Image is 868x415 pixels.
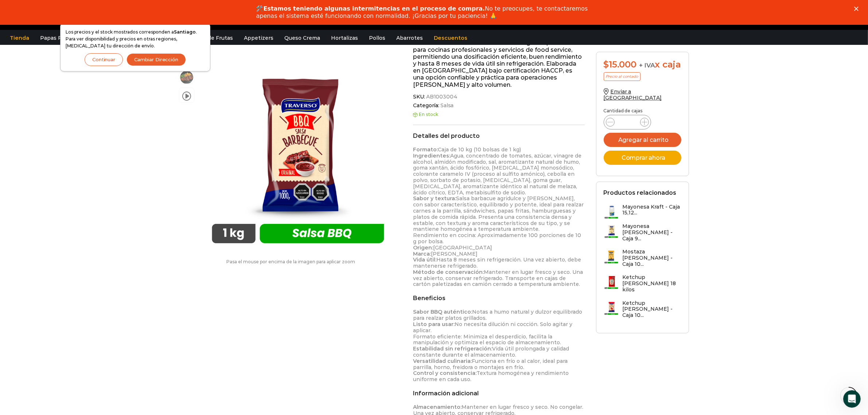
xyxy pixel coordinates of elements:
[126,53,186,66] button: Cambiar Dirección
[604,59,609,70] span: $
[620,117,634,127] input: Product quantity
[198,52,398,252] img: salsa bbq traverso
[623,249,681,267] h3: Mostaza [PERSON_NAME] - Caja 10...
[240,31,277,45] a: Appetizers
[264,5,485,12] b: Estamos teniendo algunas intermitencias en el proceso de compra.
[623,204,681,216] h3: Mayonesa Kraft - Caja 15,12...
[85,53,123,66] button: Continuar
[413,132,585,139] h2: Detalles del producto
[604,189,677,196] h2: Productos relacionados
[413,390,585,397] h2: Información adicional
[413,269,484,275] strong: Método de conservación:
[413,195,456,202] strong: Sabor y textura:
[413,244,433,251] strong: Origen:
[604,249,681,271] a: Mostaza [PERSON_NAME] - Caja 10...
[413,309,472,315] strong: Sabor BBQ auténtico:
[365,31,389,45] a: Pollos
[36,31,77,45] a: Papas Fritas
[413,309,585,383] p: Notas a humo natural y dulzor equilibrado para realzar platos grillados. No necesita dilución ni ...
[174,29,196,35] strong: Santiago
[413,321,455,327] strong: Listo para usar:
[413,112,585,117] p: En stock
[413,152,450,159] strong: Ingredientes:
[413,146,438,153] strong: Formato:
[604,300,681,322] a: Ketchup [PERSON_NAME] - Caja 10...
[623,300,681,318] h3: Ketchup [PERSON_NAME] - Caja 10...
[413,345,492,352] strong: Estabilidad sin refrigeración:
[413,256,436,263] strong: Vida útil:
[413,147,585,287] p: Caja de 10 kg (10 bolsas de 1 kg) Agua, concentrado de tomates, azúcar, vinagre de alcohol, almid...
[327,31,362,45] a: Hortalizas
[623,274,681,292] h3: Ketchup [PERSON_NAME] 18 kilos
[425,94,458,100] span: AB1003004
[179,70,194,85] span: salsa bbq
[604,223,681,245] a: Mayonesa [PERSON_NAME] - Caja 9...
[413,11,585,88] p: La Salsa Barbacue [PERSON_NAME] es un condimento agridulce con notas ahumadas, de textura espesa ...
[413,94,585,100] span: SKU:
[430,31,471,45] a: Descuentos
[281,31,324,45] a: Queso Crema
[198,52,398,252] div: 1 / 3
[604,59,681,70] div: x caja
[413,102,585,109] span: Categoría:
[604,72,641,81] p: Precio al contado
[413,370,476,376] strong: Control y consistencia:
[413,251,431,257] strong: Marca:
[604,88,662,101] a: Enviar a [GEOGRAPHIC_DATA]
[256,5,600,20] div: 🛠️ No te preocupes, te contactaremos apenas el sistema esté funcionando con normalidad. ¡Gracias ...
[179,259,402,264] p: Pasa el mouse por encima de la imagen para aplicar zoom
[604,59,637,70] bdi: 15.000
[604,108,681,113] p: Cantidad de cajas
[639,62,655,69] span: + IVA
[843,390,861,408] iframe: Intercom live chat
[439,102,454,109] a: Salsa
[623,223,681,241] h3: Mayonesa [PERSON_NAME] - Caja 9...
[393,31,427,45] a: Abarrotes
[604,204,681,220] a: Mayonesa Kraft - Caja 15,12...
[604,133,681,147] button: Agregar al carrito
[413,358,472,364] strong: Versatilidad culinaria:
[413,404,462,410] strong: Almacenamiento:
[604,151,681,165] button: Comprar ahora
[854,7,861,11] div: Cerrar
[413,295,585,302] h2: Beneficios
[6,31,33,45] a: Tienda
[187,31,237,45] a: Pulpa de Frutas
[604,274,681,296] a: Ketchup [PERSON_NAME] 18 kilos
[66,28,205,50] p: Los precios y el stock mostrados corresponden a . Para ver disponibilidad y precios en otras regi...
